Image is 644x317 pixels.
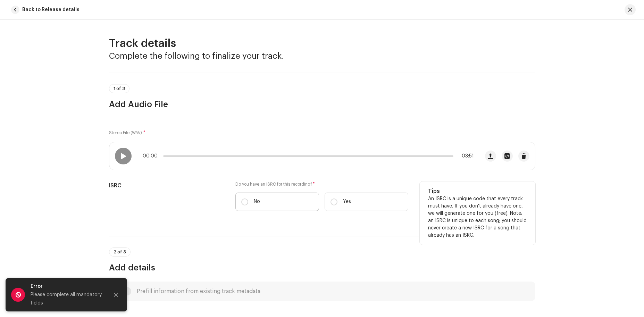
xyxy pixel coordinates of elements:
div: Please complete all mandatory fields [31,291,103,307]
span: 00:00 [143,153,160,159]
h5: Tips [428,187,527,195]
p: Yes [343,198,351,205]
h3: Add Audio File [109,99,535,110]
span: 1 of 3 [114,87,125,91]
h3: Complete the following to finalize your track. [109,50,535,62]
h3: Add details [109,262,535,273]
h2: Track details [109,36,535,50]
p: No [254,198,260,205]
p: An ISRC is a unique code that every track must have. If you don't already have one, we will gener... [428,195,527,239]
h5: ISRC [109,181,225,190]
div: Error [31,282,103,291]
label: Do you have an ISRC for this recording? [235,181,408,187]
span: 2 of 3 [114,250,126,254]
span: 03:51 [456,153,474,159]
small: Stereo File (WAV) [109,131,142,135]
button: Close [109,288,123,302]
